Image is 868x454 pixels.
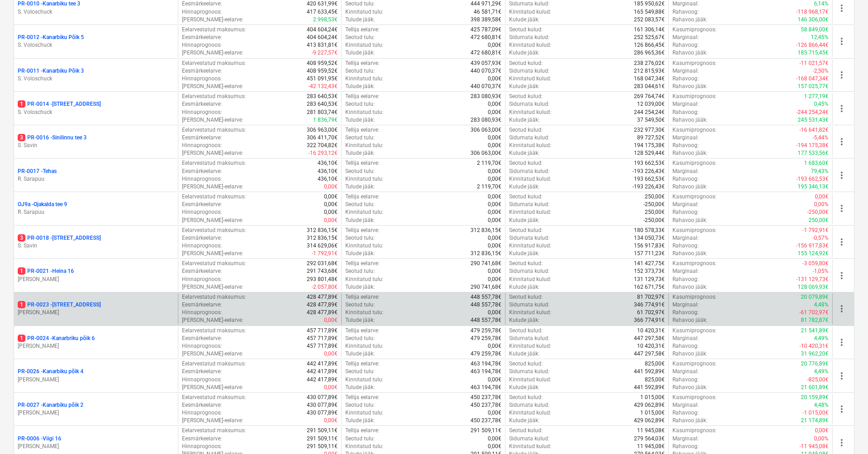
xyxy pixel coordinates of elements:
p: Hinnaprognoos : [182,175,222,183]
p: Kinnitatud kulud : [509,109,551,116]
p: [PERSON_NAME]-eelarve : [182,183,243,191]
p: 232 977,30€ [634,126,665,134]
p: [PERSON_NAME]-eelarve : [182,149,243,157]
p: 436,10€ [318,168,338,175]
p: PR-0014 - [STREET_ADDRESS] [18,100,101,108]
p: Hinnaprognoos : [182,8,222,16]
p: Hinnaprognoos : [182,109,222,116]
span: more_vert [836,103,847,114]
p: Kulude jääk : [509,217,539,224]
div: 1PR-0014 -[STREET_ADDRESS]S. Voloschuck [18,100,174,116]
p: PR-0021 - Heina 16 [18,267,74,275]
p: 180 578,33€ [634,227,665,234]
p: Kulude jääk : [509,16,539,24]
p: 417 633,45€ [307,8,338,16]
p: -244 254,24€ [796,109,829,116]
p: 472 680,81€ [471,34,501,41]
p: 252 525,67€ [634,34,665,41]
p: PR-0016 - Sinilinnu tee 3 [18,134,87,142]
p: Kulude jääk : [509,83,539,90]
p: Marginaal : [672,67,699,75]
p: Kasumiprognoos : [672,227,716,234]
p: Seotud tulu : [345,168,375,175]
p: Kulude jääk : [509,183,539,191]
span: more_vert [836,170,847,181]
div: PR-0012 -Kanarbiku Põik 5S. Voloschuck [18,34,174,49]
p: 168 047,34€ [634,75,665,83]
p: 0,00€ [324,201,338,208]
p: Seotud tulu : [345,134,375,142]
p: 0,00€ [488,201,501,208]
p: Kinnitatud kulud : [509,142,551,149]
p: Seotud tulu : [345,234,375,242]
span: more_vert [836,3,847,14]
p: S. Savin [18,242,174,250]
p: [PERSON_NAME] [18,276,174,283]
p: Kulude jääk : [509,116,539,124]
p: S. Voloschuck [18,41,174,49]
p: Rahavoo jääk : [672,149,707,157]
p: 0,00€ [488,109,501,116]
p: Hinnaprognoos : [182,75,222,83]
p: Kinnitatud kulud : [509,242,551,250]
p: PR-0017 - Tehas [18,168,57,175]
span: 1 [18,301,25,308]
p: R. Sarapuu [18,175,174,183]
p: Kinnitatud tulu : [345,75,383,83]
p: Tellija eelarve : [345,126,379,134]
p: Hinnaprognoos : [182,208,222,216]
p: Seotud kulud : [509,159,543,167]
p: 185 715,45€ [798,49,829,57]
p: Kinnitatud kulud : [509,75,551,83]
p: Tulude jääk : [345,217,375,224]
p: Tellija eelarve : [345,59,379,67]
p: 408 959,52€ [307,59,338,67]
p: -16 641,82€ [799,126,829,134]
p: 1 836,79€ [313,116,338,124]
p: Kulude jääk : [509,250,539,257]
p: Rahavoog : [672,41,699,49]
div: PR-0006 -Viigi 16[PERSON_NAME] [18,435,174,450]
p: 12,45% [811,34,829,41]
p: Marginaal : [672,234,699,242]
p: Tellija eelarve : [345,93,379,100]
p: 322 704,82€ [307,142,338,149]
p: Eesmärkeelarve : [182,34,222,41]
p: 413 831,81€ [307,41,338,49]
p: [PERSON_NAME]-eelarve : [182,116,243,124]
p: 46 581,71€ [474,8,501,16]
p: Rahavoog : [672,175,699,183]
p: Kinnitatud tulu : [345,208,383,216]
p: [PERSON_NAME]-eelarve : [182,217,243,224]
p: 250,00€ [645,193,665,201]
p: -16 293,12€ [309,149,338,157]
p: 0,00€ [324,217,338,224]
p: 0,00€ [488,100,501,108]
p: 12 039,00€ [637,100,665,108]
p: PR-0011 - Kanarbiku Põik 3 [18,67,84,75]
p: PR-0026 - Kanarbiku põik 4 [18,368,83,375]
p: 0,00€ [488,208,501,216]
p: Seotud kulud : [509,126,543,134]
p: -1 792,91€ [312,250,338,257]
p: [PERSON_NAME] [18,443,174,450]
p: -2,50% [813,67,829,75]
p: Eesmärkeelarve : [182,100,222,108]
p: 312 836,15€ [307,227,338,234]
p: 134 050,73€ [634,234,665,242]
span: more_vert [836,303,847,314]
p: Rahavoo jääk : [672,49,707,57]
p: Kinnitatud tulu : [345,242,383,250]
p: Rahavoog : [672,8,699,16]
div: PR-0027 -Kanarbiku põik 2[PERSON_NAME] [18,401,174,417]
p: 2 119,70€ [477,183,501,191]
p: 283 640,53€ [307,93,338,100]
p: 398 389,58€ [471,16,501,24]
p: 269 764,74€ [634,93,665,100]
p: 306 063,00€ [471,149,501,157]
p: 0,00€ [324,208,338,216]
p: Seotud kulud : [509,93,543,100]
p: 37 549,50€ [637,116,665,124]
p: -193 662,53€ [796,175,829,183]
p: 193 662,53€ [634,175,665,183]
